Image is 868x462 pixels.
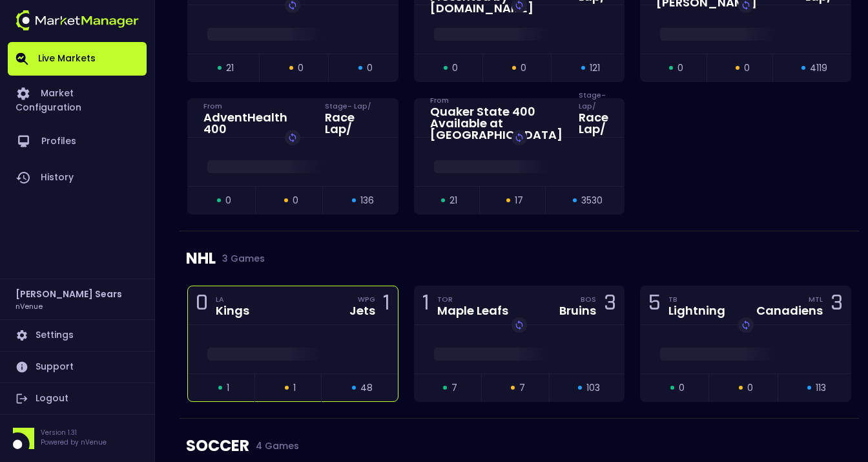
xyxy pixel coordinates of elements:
[383,293,390,317] div: 1
[579,101,608,111] div: Stage - Lap /
[514,320,524,330] img: replayImg
[325,101,382,111] div: Stage - Lap /
[8,320,147,351] a: Settings
[8,42,147,76] a: Live Markets
[203,101,309,111] div: From
[227,381,229,395] span: 1
[519,381,525,395] span: 7
[810,61,827,75] span: 4119
[8,123,147,160] a: Profiles
[293,381,296,395] span: 1
[186,231,852,286] div: NHL
[579,112,608,135] div: Race Lap /
[360,194,374,207] span: 136
[437,305,508,317] div: Maple Leafs
[430,106,564,141] div: Quaker State 400 Available at [GEOGRAPHIC_DATA]
[249,441,299,451] span: 4 Games
[216,294,249,304] div: LA
[521,61,526,75] span: 0
[8,76,147,123] a: Market Configuration
[225,194,231,207] span: 0
[8,352,147,383] a: Support
[41,428,107,437] p: Version 1.31
[422,293,429,317] div: 1
[668,294,725,304] div: TB
[449,194,457,207] span: 21
[451,381,457,395] span: 7
[581,194,603,207] span: 3530
[358,294,375,304] div: WPG
[41,437,107,447] p: Powered by nVenue
[325,112,382,135] div: Race Lap /
[744,61,750,75] span: 0
[203,112,309,135] div: AdventHealth 400
[741,320,751,330] img: replayImg
[452,61,458,75] span: 0
[648,293,661,317] div: 5
[515,194,523,207] span: 17
[216,253,265,264] span: 3 Games
[15,287,122,301] h2: [PERSON_NAME] Sears
[679,381,685,395] span: 0
[226,61,234,75] span: 21
[604,293,616,317] div: 3
[756,305,823,317] div: Canadiens
[559,305,596,317] div: Bruins
[586,381,600,395] span: 103
[831,293,843,317] div: 3
[677,61,683,75] span: 0
[747,381,753,395] span: 0
[668,305,725,317] div: Lightning
[360,381,373,395] span: 48
[514,132,524,143] img: replayImg
[8,428,147,449] div: Version 1.31Powered by nVenue
[581,294,596,304] div: BOS
[816,381,826,395] span: 113
[367,61,373,75] span: 0
[196,293,208,317] div: 0
[437,294,508,304] div: TOR
[590,61,600,75] span: 121
[216,305,249,317] div: Kings
[349,305,375,317] div: Jets
[430,95,564,105] div: From
[15,301,43,311] h3: nVenue
[287,132,298,143] img: replayImg
[809,294,823,304] div: MTL
[298,61,304,75] span: 0
[8,383,147,414] a: Logout
[293,194,298,207] span: 0
[15,10,139,30] img: logo
[8,160,147,196] a: History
